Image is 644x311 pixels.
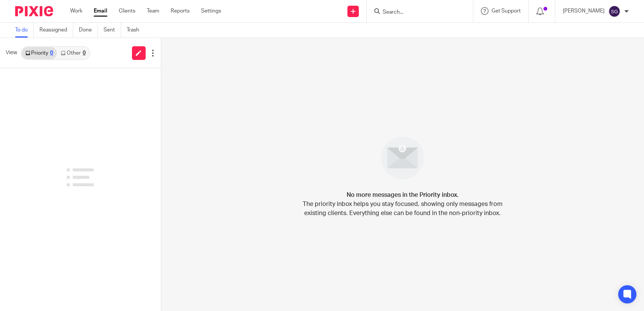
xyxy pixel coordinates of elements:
p: [PERSON_NAME] [563,7,605,15]
p: The priority inbox helps you stay focused, showing only messages from existing clients. Everythin... [302,199,503,218]
a: Sent [104,23,121,38]
span: Get Support [492,8,521,14]
a: Reports [171,7,190,15]
div: 0 [83,50,86,56]
input: Search [382,9,450,16]
div: 0 [50,50,53,56]
img: Pixie [15,6,53,16]
a: To do [15,23,34,38]
a: Done [79,23,98,38]
a: Team [147,7,159,15]
a: Trash [127,23,145,38]
a: Reassigned [39,23,73,38]
a: Settings [201,7,221,15]
span: View [6,49,17,57]
a: Other0 [57,47,89,59]
a: Clients [119,7,135,15]
img: svg%3E [608,5,620,17]
img: image [376,132,429,184]
a: Work [70,7,82,15]
h4: No more messages in the Priority inbox. [347,190,459,199]
a: Priority0 [22,47,57,59]
a: Email [94,7,107,15]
